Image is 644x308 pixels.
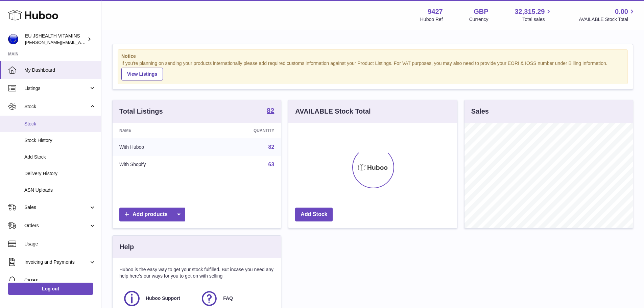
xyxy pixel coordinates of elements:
[113,138,204,156] td: With Huboo
[295,107,371,116] h3: AVAILABLE Stock Total
[24,277,96,284] span: Cases
[471,107,489,116] h3: Sales
[24,67,96,73] span: My Dashboard
[24,204,89,211] span: Sales
[121,60,624,80] div: If you're planning on sending your products internationally please add required customs informati...
[295,208,333,221] a: Add Stock
[474,7,488,16] strong: GBP
[113,156,204,173] td: With Shopify
[24,170,96,177] span: Delivery History
[515,7,545,16] span: 32,315.29
[24,241,96,247] span: Usage
[24,154,96,160] span: Add Stock
[24,103,89,110] span: Stock
[123,289,193,308] a: Huboo Support
[119,208,185,221] a: Add products
[113,123,204,138] th: Name
[223,295,233,302] span: FAQ
[24,137,96,144] span: Stock History
[25,40,136,45] span: [PERSON_NAME][EMAIL_ADDRESS][DOMAIN_NAME]
[579,7,636,23] a: 0.00 AVAILABLE Stock Total
[8,34,18,44] img: laura@jessicasepel.com
[268,144,275,150] a: 82
[522,16,552,23] span: Total sales
[119,242,134,252] h3: Help
[24,259,89,265] span: Invoicing and Payments
[268,162,275,167] a: 63
[24,121,96,127] span: Stock
[204,123,281,138] th: Quantity
[146,295,180,302] span: Huboo Support
[267,107,274,115] a: 82
[200,289,271,308] a: FAQ
[24,85,89,92] span: Listings
[428,7,443,16] strong: 9427
[267,107,274,114] strong: 82
[420,16,443,23] div: Huboo Ref
[24,222,89,229] span: Orders
[121,68,163,80] a: View Listings
[25,33,86,46] div: EU JSHEALTH VITAMINS
[515,7,552,23] a: 32,315.29 Total sales
[119,107,163,116] h3: Total Listings
[579,16,636,23] span: AVAILABLE Stock Total
[615,7,628,16] span: 0.00
[469,16,488,23] div: Currency
[8,283,93,295] a: Log out
[119,266,274,279] p: Huboo is the easy way to get your stock fulfilled. But incase you need any help here's our ways f...
[121,53,624,60] strong: Notice
[24,187,96,193] span: ASN Uploads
